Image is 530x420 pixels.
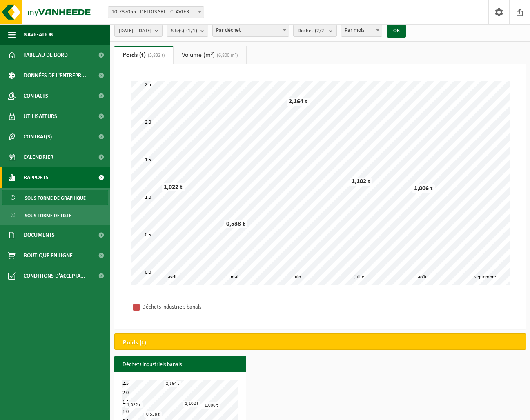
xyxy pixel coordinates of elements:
[24,24,53,45] span: Navigation
[24,167,49,188] span: Rapports
[293,24,337,37] button: Déchet(2/2)
[412,184,435,193] div: 1,006 t
[215,53,238,58] span: (6,800 m³)
[171,25,197,37] span: Site(s)
[224,220,247,228] div: 0,538 t
[24,147,53,167] span: Calendrier
[2,207,108,223] a: Sous forme de liste
[108,6,204,18] span: 10-787055 - DELDIS SRL - CLAVIER
[24,245,73,266] span: Boutique en ligne
[203,402,220,409] div: 1,006 t
[24,65,86,86] span: Données de l'entrepr...
[114,24,163,37] button: [DATE] - [DATE]
[162,183,185,191] div: 1,022 t
[287,98,310,106] div: 2,164 t
[114,46,173,64] a: Poids (t)
[164,381,181,387] div: 2,164 t
[24,45,68,65] span: Tableau de bord
[114,356,246,374] h3: Déchets industriels banals
[24,106,57,127] span: Utilisateurs
[24,266,85,286] span: Conditions d'accepta...
[167,24,208,37] button: Site(s)(1/1)
[212,24,289,37] span: Par déchet
[315,28,326,33] count: (2/2)
[25,190,86,206] span: Sous forme de graphique
[186,28,197,33] count: (1/1)
[350,178,372,186] div: 1,102 t
[174,46,246,64] a: Volume (m³)
[125,402,143,408] div: 1,022 t
[24,127,52,147] span: Contrat(s)
[387,24,406,38] button: OK
[213,25,289,36] span: Par déchet
[341,24,382,37] span: Par mois
[119,25,151,37] span: [DATE] - [DATE]
[24,225,55,245] span: Documents
[115,334,154,352] h2: Poids (t)
[146,53,165,58] span: (5,832 t)
[25,208,71,223] span: Sous forme de liste
[183,401,200,407] div: 1,102 t
[144,411,162,418] div: 0,538 t
[108,7,204,18] span: 10-787055 - DELDIS SRL - CLAVIER
[2,190,108,205] a: Sous forme de graphique
[24,86,48,106] span: Contacts
[341,25,382,36] span: Par mois
[142,302,248,312] div: Déchets industriels banals
[298,25,326,37] span: Déchet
